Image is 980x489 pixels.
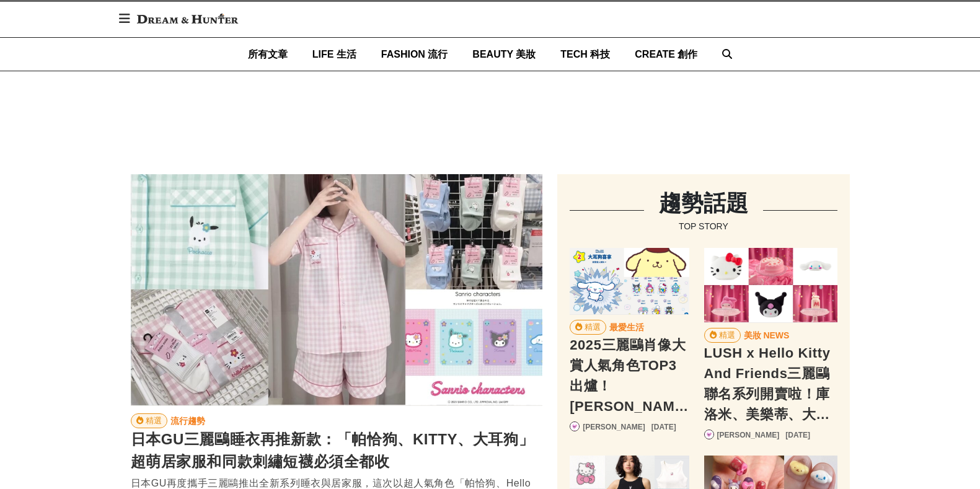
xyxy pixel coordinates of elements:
[704,430,714,439] a: Avatar
[583,421,645,433] a: [PERSON_NAME]
[170,414,205,428] div: 流行趨勢
[570,335,689,415] a: 2025三麗鷗肖像大賞人氣角色TOP3出爐！[PERSON_NAME]竟然沒進前三名，帕恰狗人氣竄紅
[570,248,689,315] a: 2025三麗鷗肖像大賞人氣角色TOP3出爐！KITTY竟然沒進前三名，帕恰狗人氣竄紅
[717,430,780,441] a: [PERSON_NAME]
[170,413,206,428] a: 流行趨勢
[381,49,448,59] span: FASHION 流行
[560,49,610,59] span: TECH 科技
[312,38,356,71] a: LIFE 生活
[659,220,748,233] div: TOP STORY
[585,320,601,334] div: 精選
[719,328,735,342] div: 精選
[248,38,288,71] a: 所有文章
[743,328,790,343] a: 美妝 NEWS
[472,38,536,71] a: BEAUTY 美妝
[704,343,837,423] a: LUSH x Hello Kitty And Friends三麗鷗聯名系列開賣啦！庫洛米、美樂蒂、大耳狗氣泡彈通通可愛炸天
[570,422,579,431] img: Avatar
[472,49,536,59] span: BEAUTY 美妝
[131,7,244,30] img: Dream & Hunter
[312,49,356,59] span: LIFE 生活
[704,248,837,323] a: LUSH x Hello Kitty And Friends三麗鷗聯名系列開賣啦！庫洛米、美樂蒂、大耳狗氣泡彈通通可愛炸天
[785,430,810,441] div: [DATE]
[381,38,448,71] a: FASHION 流行
[635,49,697,59] span: CREATE 創作
[560,38,610,71] a: TECH 科技
[744,328,790,342] div: 美妝 NEWS
[609,320,644,334] div: 最愛生活
[146,414,162,428] div: 精選
[131,174,543,406] a: 日本GU三麗鷗睡衣再推新款：「帕恰狗、KITTY、大耳狗」超萌居家服和同款刺繡短襪必須全都收
[705,430,713,439] img: Avatar
[248,49,288,59] span: 所有文章
[570,421,580,431] a: Avatar
[635,38,697,71] a: CREATE 創作
[609,320,645,335] a: 最愛生活
[651,421,676,433] div: [DATE]
[131,428,543,473] div: 日本GU三麗鷗睡衣再推新款：「帕恰狗、KITTY、大耳狗」超萌居家服和同款刺繡短襪必須全都收
[659,187,748,220] div: 趨勢話題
